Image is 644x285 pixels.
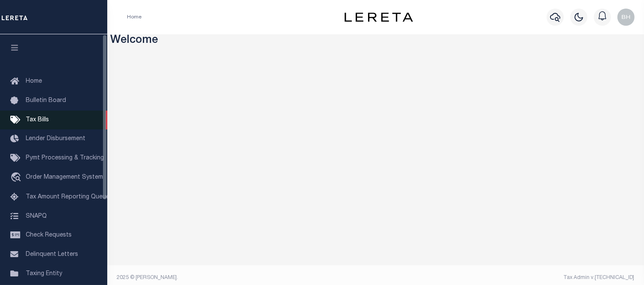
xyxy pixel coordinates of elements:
li: Home [127,13,142,21]
span: Tax Bills [26,117,49,123]
span: Tax Amount Reporting Queue [26,194,109,200]
img: logo-dark.svg [345,12,413,22]
span: Home [26,78,42,84]
h3: Welcome [111,34,641,48]
span: Order Management System [26,174,103,180]
span: Pymt Processing & Tracking [26,155,104,161]
span: Check Requests [26,232,72,238]
div: 2025 © [PERSON_NAME]. [111,274,376,282]
i: travel_explore [10,172,24,183]
span: Taxing Entity [26,271,62,277]
span: Delinquent Letters [26,252,78,258]
div: Tax Admin v.[TECHNICAL_ID] [382,274,635,282]
img: svg+xml;base64,PHN2ZyB4bWxucz0iaHR0cDovL3d3dy53My5vcmcvMjAwMC9zdmciIHBvaW50ZXItZXZlbnRzPSJub25lIi... [617,9,635,26]
span: Bulletin Board [26,98,66,104]
span: SNAPQ [26,213,47,219]
span: Lender Disbursement [26,136,85,142]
